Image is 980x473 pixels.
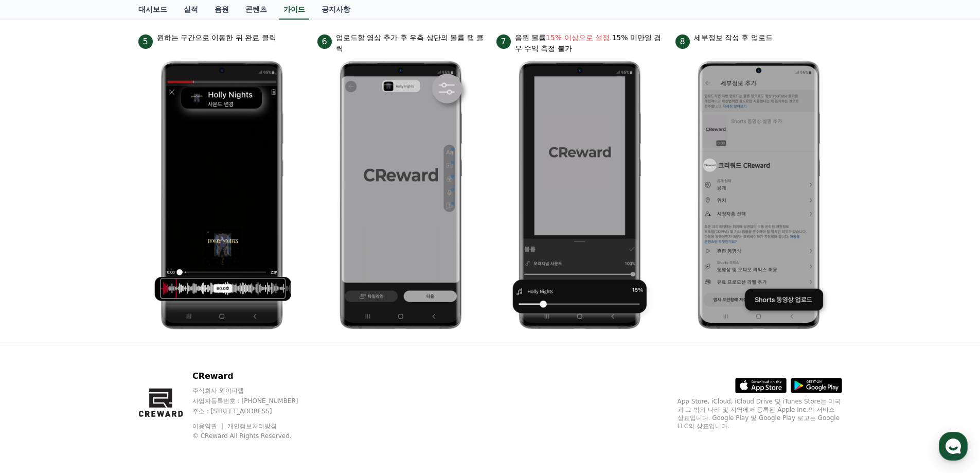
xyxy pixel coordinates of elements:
img: 6.png [326,54,476,337]
img: 5.png [147,54,297,337]
span: 홈 [32,342,39,350]
a: 대화 [68,326,133,352]
p: © CReward All Rights Reserved. [192,432,318,440]
p: 사업자등록번호 : [PHONE_NUMBER] [192,397,318,405]
span: 6 [317,34,332,49]
span: 8 [675,34,690,49]
span: 대화 [94,342,106,351]
p: 원하는 구간으로 이동한 뒤 완료 클릭 [157,32,276,43]
img: 8.png [684,54,834,337]
p: 업로드할 영상 추가 후 우측 상단의 볼륨 탭 클릭 [336,32,484,54]
p: App Store, iCloud, iCloud Drive 및 iTunes Store는 미국과 그 밖의 나라 및 지역에서 등록된 Apple Inc.의 서비스 상표입니다. Goo... [678,397,842,430]
a: 이용약관 [192,423,225,430]
a: 홈 [3,326,68,352]
p: 주식회사 와이피랩 [192,387,318,395]
img: 7.png [505,54,655,337]
a: 설정 [133,326,198,352]
span: 7 [496,34,511,49]
p: 음원 볼륨 15% 미만일 경우 수익 측정 불가 [515,32,663,54]
bold: 15% 이상으로 설정. [546,33,612,42]
p: 세부정보 작성 후 업로드 [694,32,773,43]
a: 개인정보처리방침 [227,423,277,430]
span: 5 [138,34,153,49]
span: 설정 [159,342,171,350]
p: CReward [192,370,318,382]
p: 주소 : [STREET_ADDRESS] [192,407,318,415]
